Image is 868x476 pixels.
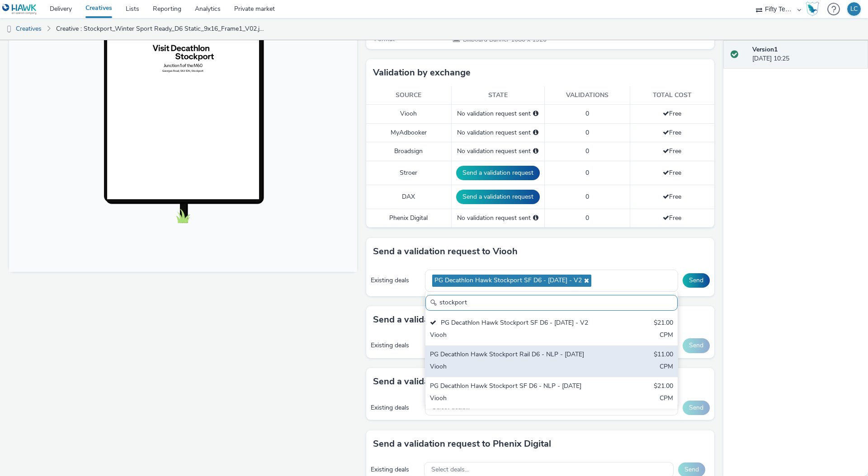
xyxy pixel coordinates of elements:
[373,245,518,258] h3: Send a validation request to Viooh
[533,109,538,118] div: Please select a deal below and click on Send to send a validation request to Viooh.
[456,214,540,223] div: No validation request sent
[585,214,589,222] span: 0
[585,192,589,201] span: 0
[654,382,673,392] div: $21.00
[430,382,590,392] div: PG Decathlon Hawk Stockport SF D6 - NLP - [DATE]
[752,45,778,54] strong: Version 1
[371,341,420,350] div: Existing deals
[806,2,819,16] img: Hawk Academy
[430,318,590,329] div: PG Decathlon Hawk Stockport SF D6 - [DATE] - V2
[752,45,861,64] div: [DATE] 10:25
[585,109,589,118] span: 0
[373,375,547,388] h3: Send a validation request to MyAdbooker
[373,437,551,451] h3: Send a validation request to Phenix Digital
[585,168,589,177] span: 0
[425,295,678,311] input: Search......
[430,350,590,360] div: PG Decathlon Hawk Stockport Rail D6 - NLP - [DATE]
[373,66,471,79] h3: Validation by exchange
[663,128,681,137] span: Free
[660,394,673,404] div: CPM
[456,190,540,204] button: Send a validation request
[366,161,451,185] td: Stroer
[663,192,681,201] span: Free
[371,465,420,474] div: Existing deals
[456,166,540,180] button: Send a validation request
[806,2,823,16] a: Hawk Academy
[663,109,681,118] span: Free
[585,147,589,155] span: 0
[456,109,540,118] div: No validation request sent
[533,128,538,137] div: Please select a deal below and click on Send to send a validation request to MyAdbooker.
[456,128,540,137] div: No validation request sent
[430,331,590,341] div: Viooh
[371,403,420,412] div: Existing deals
[533,214,538,223] div: Please select a deal below and click on Send to send a validation request to Phenix Digital.
[2,4,37,15] img: undefined Logo
[850,2,858,16] div: LC
[654,350,673,360] div: $11.00
[431,466,469,474] span: Select deals...
[660,362,673,373] div: CPM
[430,362,590,373] div: Viooh
[683,338,710,353] button: Send
[654,318,673,329] div: $21.00
[366,123,451,142] td: MyAdbooker
[456,147,540,156] div: No validation request sent
[371,276,420,285] div: Existing deals
[663,168,681,177] span: Free
[52,18,269,40] a: Creative : Stockport_Winter Sport Ready_D6 Static_9x16_Frame1_V02.jpg
[585,128,589,137] span: 0
[451,86,544,105] th: State
[366,142,451,161] td: Broadsign
[366,209,451,227] td: Phenix Digital
[366,105,451,123] td: Viooh
[366,86,451,105] th: Source
[373,313,536,327] h3: Send a validation request to Broadsign
[660,331,673,341] div: CPM
[5,25,14,34] img: dooh
[663,147,681,155] span: Free
[683,273,710,288] button: Send
[683,401,710,415] button: Send
[430,394,590,404] div: Viooh
[544,86,630,105] th: Validations
[366,185,451,209] td: DAX
[132,28,217,180] img: Advertisement preview
[630,86,714,105] th: Total cost
[663,214,681,222] span: Free
[533,147,538,156] div: Please select a deal below and click on Send to send a validation request to Broadsign.
[434,277,582,285] span: PG Decathlon Hawk Stockport SF D6 - [DATE] - V2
